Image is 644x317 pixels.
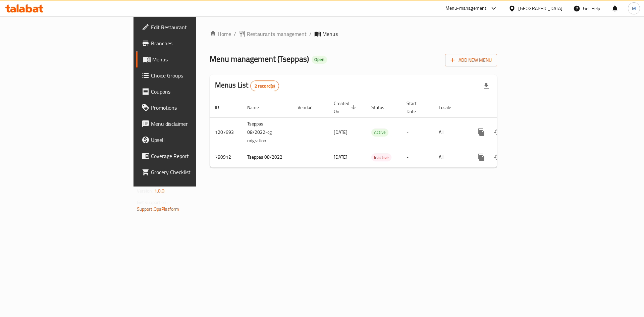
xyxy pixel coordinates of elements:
span: Name [247,103,268,111]
span: Menu management ( Tseppas ) [210,51,309,66]
a: Restaurants management [239,30,307,38]
button: Change Status [489,149,505,165]
span: 1.0.0 [154,187,165,195]
a: Menu disclaimer [136,116,241,132]
div: Active [371,128,388,137]
span: Branches [151,39,236,47]
table: enhanced table [210,97,543,168]
span: Menus [152,55,236,63]
button: more [473,149,489,165]
td: All [433,147,468,167]
span: Status [371,103,393,111]
span: Open [312,57,327,62]
button: Change Status [489,124,505,140]
span: Coverage Report [151,152,236,160]
span: Vendor [298,103,320,111]
div: Menu-management [445,4,487,12]
td: - [401,147,433,167]
a: Promotions [136,100,241,116]
span: Upsell [151,136,236,144]
a: Branches [136,35,241,51]
td: Tseppas 08/2022-cg migration [242,117,292,147]
span: Start Date [407,99,425,115]
a: Coupons [136,84,241,100]
a: Upsell [136,132,241,148]
a: Support.OpsPlatform [137,205,179,213]
span: 2 record(s) [251,83,279,89]
span: ID [215,103,228,111]
td: Tseppas 08/2022 [242,147,292,167]
div: Export file [478,78,494,94]
span: Get support on: [137,198,168,207]
div: Inactive [371,153,391,161]
span: Restaurants management [247,30,307,38]
span: Add New Menu [450,56,492,64]
span: Active [371,128,388,136]
a: Menus [136,51,241,67]
div: [GEOGRAPHIC_DATA] [518,5,562,12]
span: Locale [439,103,460,111]
span: Promotions [151,104,236,112]
button: Add New Menu [445,54,497,66]
a: Choice Groups [136,67,241,84]
li: / [309,30,312,38]
span: [DATE] [334,128,347,137]
span: [DATE] [334,153,347,161]
a: Coverage Report [136,148,241,164]
button: more [473,124,489,140]
td: - [401,117,433,147]
span: Choice Groups [151,71,236,80]
a: Edit Restaurant [136,19,241,35]
span: M [632,5,636,12]
span: Created On [334,99,358,115]
span: Menu disclaimer [151,120,236,128]
a: Grocery Checklist [136,164,241,180]
span: Version: [137,187,153,195]
span: Coupons [151,88,236,96]
th: Actions [468,97,543,118]
h2: Menus List [215,80,279,91]
nav: breadcrumb [210,30,497,38]
span: Menus [322,30,338,38]
span: Grocery Checklist [151,168,236,176]
div: Total records count [250,81,279,91]
span: Edit Restaurant [151,23,236,31]
td: All [433,117,468,147]
span: Inactive [371,154,391,161]
div: Open [312,56,327,64]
